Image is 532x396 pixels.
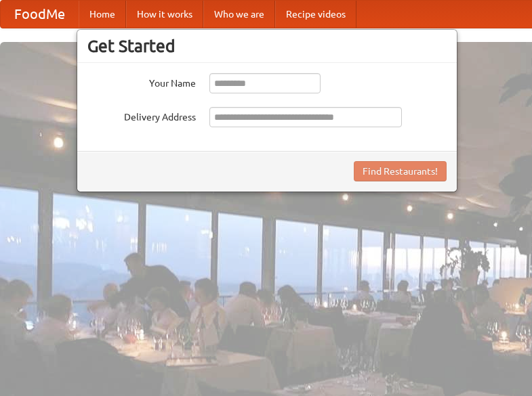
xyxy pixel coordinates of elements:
[87,36,447,56] h3: Get Started
[79,1,126,28] a: Home
[354,161,447,181] button: Find Restaurants!
[275,1,356,28] a: Recipe videos
[203,1,275,28] a: Who we are
[87,107,196,124] label: Delivery Address
[1,1,79,28] a: FoodMe
[87,73,196,90] label: Your Name
[126,1,203,28] a: How it works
